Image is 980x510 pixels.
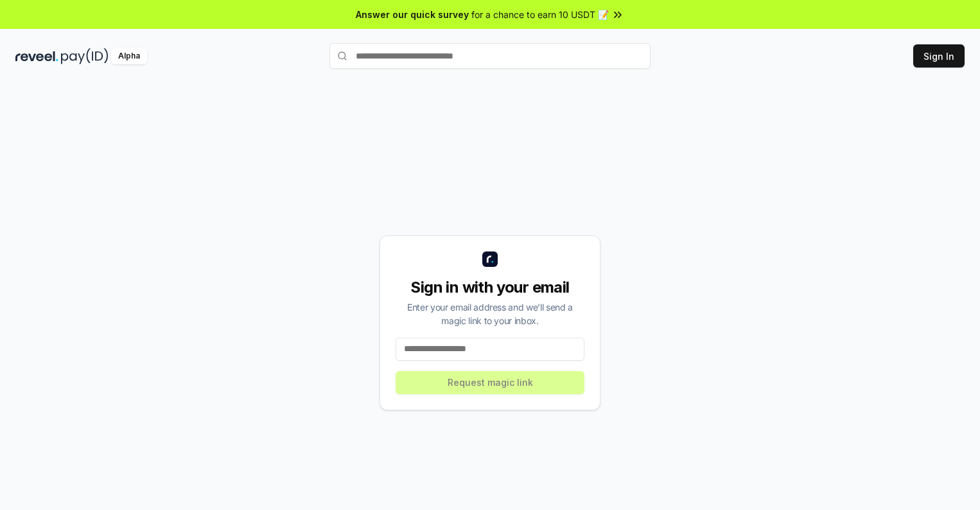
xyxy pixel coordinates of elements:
[356,8,469,21] span: Answer our quick survey
[15,48,58,64] img: reveel_dark
[396,300,584,327] div: Enter your email address and we’ll send a magic link to your inbox.
[482,251,498,267] img: logo_small
[913,44,965,68] button: Sign In
[111,48,147,64] div: Alpha
[61,48,109,64] img: pay_id
[396,277,584,298] div: Sign in with your email
[471,8,609,21] span: for a chance to earn 10 USDT 📝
